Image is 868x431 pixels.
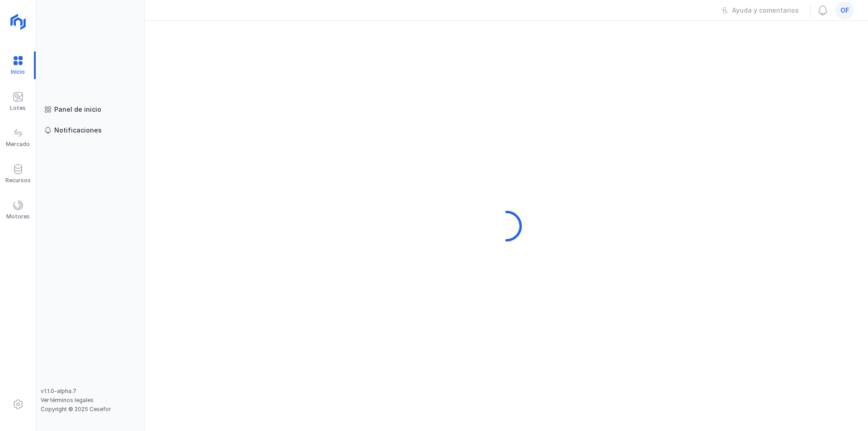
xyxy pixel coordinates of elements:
[41,101,140,118] a: Panel de inicio
[732,6,799,15] div: Ayuda y comentarios
[41,122,140,138] a: Notificaciones
[6,213,30,220] div: Motores
[5,177,31,184] div: Recursos
[7,10,29,33] img: logoRight.svg
[54,126,102,135] div: Notificaciones
[6,141,30,148] div: Mercado
[41,397,94,403] a: Ver términos legales
[715,3,805,18] button: Ayuda y comentarios
[54,105,101,114] div: Panel de inicio
[41,388,140,395] div: v1.1.0-alpha.7
[840,6,849,15] span: of
[41,406,140,413] div: Copyright © 2025 Cesefor
[10,104,26,112] div: Lotes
